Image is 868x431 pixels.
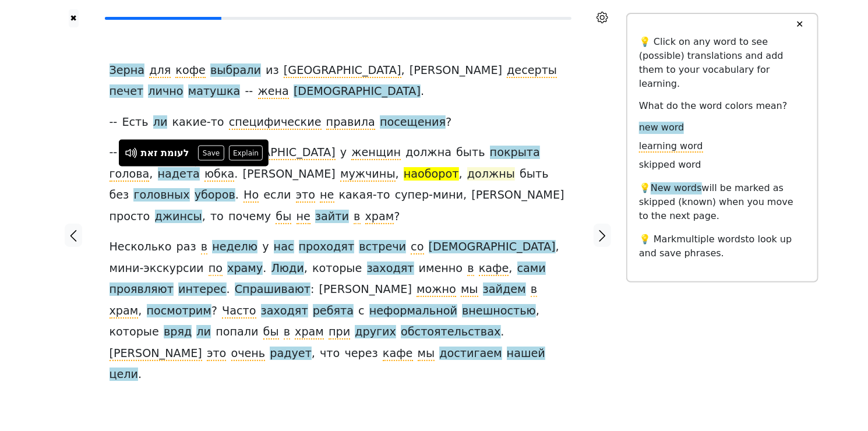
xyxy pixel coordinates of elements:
[297,210,310,224] span: не
[417,282,456,297] span: можно
[340,167,396,182] span: мужчины
[520,167,548,182] span: быть
[244,188,259,203] span: Но
[188,84,241,99] span: матушка
[270,347,312,361] span: радует
[212,240,257,255] span: неделю
[354,210,360,224] span: в
[467,167,515,182] span: должны
[404,167,459,182] span: наоборот
[490,146,540,160] span: покрыта
[369,304,457,319] span: неформальной
[231,347,266,361] span: очень
[789,14,810,35] button: ✕
[395,188,463,203] span: супер-мини
[138,304,142,319] span: ,
[235,282,310,297] span: Спрашивают
[204,167,234,182] span: юбка
[210,210,224,223] span: то
[312,347,315,361] span: ,
[229,146,263,161] button: Explain
[405,146,451,160] span: должна
[340,146,347,159] span: у
[261,304,308,319] span: заходят
[326,115,375,130] span: правила
[69,9,79,27] button: ✖
[296,188,315,203] span: это
[421,84,424,99] span: .
[148,84,183,99] span: лично
[149,167,153,182] span: ,
[461,282,478,297] span: мы
[110,167,150,182] span: голова
[651,182,702,195] span: New words
[195,188,235,203] span: уборов
[639,140,703,153] span: learning word
[639,159,701,171] span: skipped word
[401,325,500,340] span: обстоятельствах
[201,240,207,255] span: в
[229,115,322,130] span: специфические
[110,84,144,99] span: печет
[320,188,334,203] span: не
[110,146,118,160] span: --
[365,210,394,224] span: храм
[507,347,545,361] span: нашей
[459,167,463,182] span: ,
[110,262,204,276] span: мини-экскурсии
[507,63,557,78] span: десерты
[339,188,390,203] span: какая-то
[677,234,746,245] span: multiple words
[198,146,224,161] button: Save
[295,325,324,340] span: храм
[394,210,400,224] span: ?
[463,188,467,203] span: ,
[110,210,150,224] span: просто
[263,188,291,202] span: если
[401,63,405,78] span: ,
[456,146,485,160] span: быть
[262,240,269,253] span: у
[639,232,806,260] p: 💡 Mark to look up and save phrases.
[210,63,261,78] span: выбрали
[419,262,463,276] span: именно
[639,122,684,134] span: new word
[467,262,474,276] span: в
[471,188,564,202] span: [PERSON_NAME]
[164,325,192,340] span: вряд
[211,304,217,319] span: ?
[110,304,139,319] span: храм
[138,368,142,382] span: .
[367,262,414,276] span: заходят
[110,63,145,78] span: Зерна
[294,84,421,99] span: [DEMOGRAPHIC_DATA]
[312,262,362,276] span: которые
[177,240,196,253] span: раз
[222,304,256,319] span: Часто
[243,167,336,181] span: [PERSON_NAME]
[110,282,174,297] span: проявляют
[411,240,424,255] span: со
[639,100,806,111] h6: What do the word colors mean?
[284,325,290,340] span: в
[149,63,171,78] span: для
[110,325,159,340] span: которые
[383,347,413,361] span: кафе
[110,240,172,253] span: Несколько
[396,167,399,182] span: ,
[235,188,239,203] span: .
[319,282,412,296] span: [PERSON_NAME]
[329,325,350,340] span: при
[209,146,336,160] span: [DEMOGRAPHIC_DATA]
[202,210,206,224] span: ,
[483,282,526,297] span: зайдем
[258,84,289,99] span: жена
[462,304,536,319] span: внешностью
[178,282,227,297] span: интерес
[418,347,435,361] span: мы
[429,240,556,255] span: [DEMOGRAPHIC_DATA]
[147,304,211,319] span: посмотрим
[479,262,509,276] span: кафе
[216,325,258,340] span: попали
